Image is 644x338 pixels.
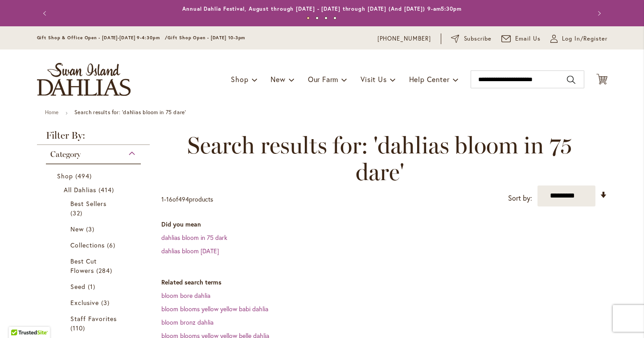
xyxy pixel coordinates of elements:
[161,247,219,255] a: dahlias bloom [DATE]
[37,35,168,41] span: Gift Shop & Office Open - [DATE]-[DATE] 9-4:30pm /
[178,195,189,203] span: 494
[107,240,118,250] span: 6
[96,266,115,275] span: 284
[161,192,213,206] p: - of products
[101,298,112,307] span: 3
[168,35,245,41] span: Gift Shop Open - [DATE] 10-3pm
[70,257,97,275] span: Best Cut Flowers
[70,282,119,291] a: Seed
[7,306,32,331] iframe: Launch Accessibility Center
[86,224,97,234] span: 3
[98,185,116,194] span: 414
[70,298,99,307] span: Exclusive
[361,74,386,84] span: Visit Us
[64,185,126,194] a: All Dahlias
[550,34,607,43] a: Log In/Register
[70,256,119,275] a: Best Cut Flowers
[271,74,285,84] span: New
[70,224,119,234] a: New
[501,34,541,43] a: Email Us
[308,74,338,84] span: Our Farm
[166,195,172,203] span: 16
[464,34,492,43] span: Subscribe
[316,16,319,20] button: 2 of 4
[64,185,97,194] span: All Dahlias
[231,74,248,84] span: Shop
[70,323,87,333] span: 110
[70,199,107,208] span: Best Sellers
[161,220,607,229] dt: Did you mean
[57,171,132,181] a: Shop
[70,240,119,250] a: Collections
[37,63,131,96] a: store logo
[161,305,268,313] a: bloom blooms yellow yellow babi dahlia
[161,132,599,185] span: Search results for: 'dahlias bloom in 75 dare'
[508,190,532,206] label: Sort by:
[75,171,94,181] span: 494
[333,16,336,20] button: 4 of 4
[57,172,73,180] span: Shop
[590,4,607,22] button: Next
[70,208,85,218] span: 32
[37,4,55,22] button: Previous
[70,282,86,291] span: Seed
[45,109,59,115] a: Home
[451,34,492,43] a: Subscribe
[70,199,119,218] a: Best Sellers
[70,298,119,307] a: Exclusive
[70,314,119,333] a: Staff Favorites
[515,34,541,43] span: Email Us
[562,34,607,43] span: Log In/Register
[324,16,328,20] button: 3 of 4
[307,16,310,20] button: 1 of 4
[70,241,105,249] span: Collections
[161,318,213,326] a: bloom bronz dahlia
[74,109,186,115] strong: Search results for: 'dahlias bloom in 75 dare'
[409,74,450,84] span: Help Center
[182,5,462,12] a: Annual Dahlia Festival, August through [DATE] - [DATE] through [DATE] (And [DATE]) 9-am5:30pm
[161,278,607,287] dt: Related search terms
[161,195,164,203] span: 1
[70,225,84,233] span: New
[161,233,227,242] a: dahlias bloom in 75 dark
[161,291,210,300] a: bloom bore dahlia
[70,314,117,323] span: Staff Favorites
[50,149,81,159] span: Category
[377,34,431,43] a: [PHONE_NUMBER]
[88,282,98,291] span: 1
[37,131,150,145] strong: Filter By:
